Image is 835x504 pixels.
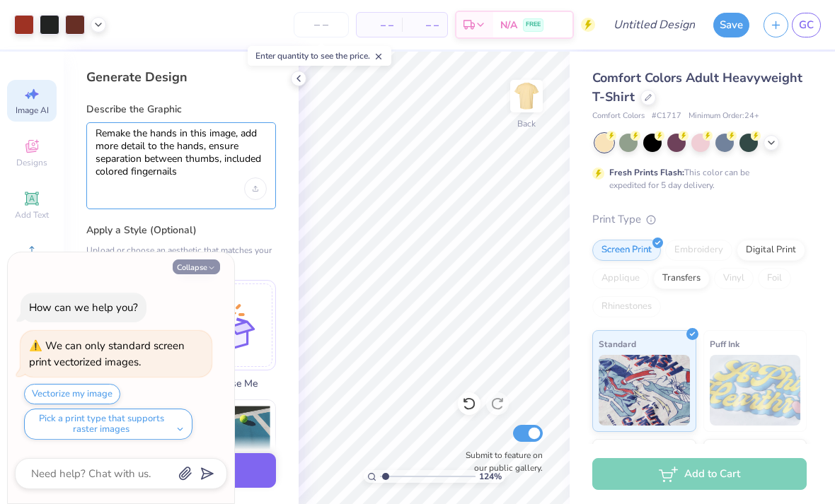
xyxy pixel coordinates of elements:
[24,384,120,404] button: Vectorize my image
[592,69,802,105] span: Comfort Colors Adult Heavyweight T-Shirt
[758,268,791,289] div: Foil
[86,69,276,86] div: Generate Design
[86,102,276,117] label: Describe the Graphic
[86,243,276,271] div: Upload or choose an aesthetic that matches your vision to get a better result
[517,117,536,130] div: Back
[410,18,439,33] span: – –
[458,449,543,474] label: Submit to feature on our public gallery.
[526,20,541,30] span: FREE
[16,105,49,116] span: Image AI
[96,127,267,178] textarea: Remake the hands in this image, add more detail to the hands, ensure separation between thumbs, i...
[713,13,749,37] button: Save
[689,110,759,122] span: Minimum Order: 24 +
[592,211,807,228] div: Print Type
[24,409,192,440] button: Pick a print type that supports raster images
[29,300,138,315] div: How can we help you?
[86,223,276,238] label: Apply a Style (Optional)
[248,46,391,66] div: Enter quantity to see the price.
[665,240,732,261] div: Embroidery
[592,296,661,317] div: Rhinestones
[500,18,517,33] span: N/A
[173,259,220,274] button: Collapse
[653,268,710,289] div: Transfers
[592,268,649,289] div: Applique
[16,157,47,168] span: Designs
[512,82,541,110] img: Back
[599,355,690,426] img: Standard
[714,268,754,289] div: Vinyl
[609,166,783,192] div: This color can be expedited for 5 day delivery.
[592,110,645,122] span: Comfort Colors
[609,167,684,178] strong: Fresh Prints Flash:
[737,240,805,261] div: Digital Print
[15,209,49,221] span: Add Text
[592,240,661,261] div: Screen Print
[294,12,349,37] input: – –
[602,11,706,39] input: Untitled Design
[244,177,267,200] div: Upload image
[792,13,821,37] a: GC
[652,110,681,122] span: # C1717
[710,336,739,351] span: Puff Ink
[799,17,814,33] span: GC
[599,336,636,351] span: Standard
[365,18,393,33] span: – –
[710,355,801,426] img: Puff Ink
[479,470,502,483] span: 124 %
[29,339,185,369] div: We can only standard screen print vectorized images.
